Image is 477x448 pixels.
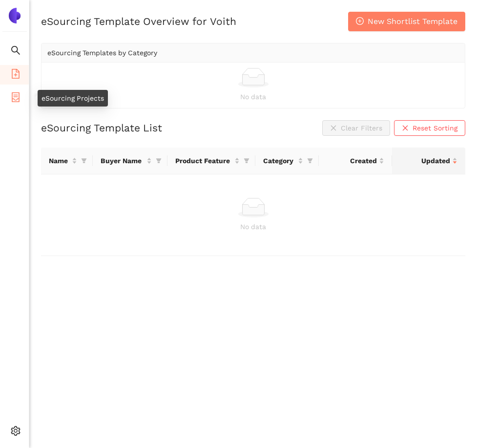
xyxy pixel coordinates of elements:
span: setting [11,423,21,442]
div: eSourcing Projects [38,90,108,107]
span: filter [156,158,162,164]
span: filter [307,158,313,164]
button: closeReset Sorting [394,120,465,136]
span: filter [81,158,87,164]
th: this column's title is Category,this column is sortable [255,148,319,174]
span: plus-circle [356,17,364,26]
span: filter [244,158,249,164]
button: plus-circleNew Shortlist Template [348,12,465,31]
span: Created [327,155,377,166]
th: this column's title is Name,this column is sortable [41,148,93,174]
span: Name [49,155,70,166]
span: Buyer Name [101,155,145,166]
h2: eSourcing Template List [41,121,162,135]
span: Product Feature [175,155,232,166]
span: filter [305,153,315,168]
div: No data [47,91,459,102]
span: Category [263,155,296,166]
span: search [11,42,21,62]
span: filter [154,153,164,168]
span: filter [79,153,89,168]
button: closeClear Filters [322,120,390,136]
th: this column's title is Product Feature,this column is sortable [167,148,255,174]
img: Logo [7,8,22,23]
div: No data [49,221,457,232]
span: container [11,89,21,108]
span: file-add [11,65,21,85]
span: New Shortlist Template [368,15,457,27]
th: this column's title is Buyer Name,this column is sortable [93,148,167,174]
span: filter [242,153,251,168]
span: Updated [400,155,450,166]
th: this column's title is Created,this column is sortable [319,148,392,174]
h2: eSourcing Template Overview for Voith [41,14,236,28]
span: eSourcing Templates by Category [47,49,157,57]
span: Reset Sorting [413,123,457,133]
span: close [402,125,409,132]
